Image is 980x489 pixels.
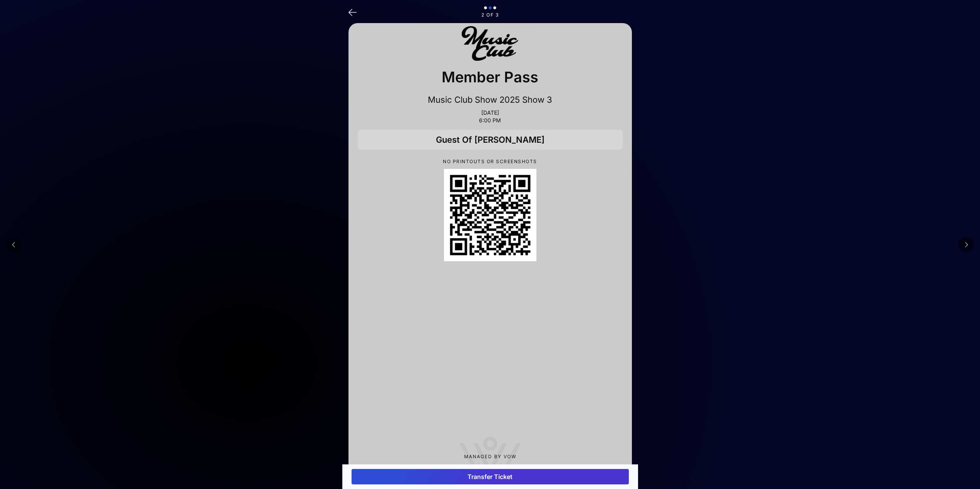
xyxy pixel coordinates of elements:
p: NO PRINTOUTS OR SCREENSHOTS [358,159,623,164]
p: 2 of 3 [348,12,632,18]
div: QR Code [444,169,536,261]
div: Guest Of [PERSON_NAME] [358,130,623,150]
p: 6:00 PM [358,117,623,124]
p: Member Pass [358,66,623,88]
button: Transfer Ticket [352,469,629,484]
p: Music Club Show 2025 Show 3 [358,94,623,105]
p: [DATE] [358,110,623,116]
